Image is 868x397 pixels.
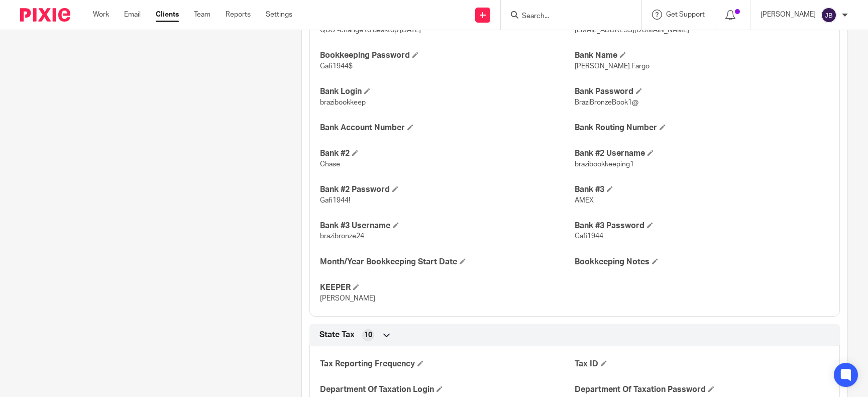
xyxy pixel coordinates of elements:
[575,99,638,106] span: BraziBronzeBook1@
[320,197,350,204] span: Gafi1944!
[320,221,575,231] h4: Bank #3 Username
[320,161,340,168] span: Chase
[575,384,829,395] h4: Department Of Taxation Password
[320,359,575,369] h4: Tax Reporting Frequency
[320,384,575,395] h4: Department Of Taxation Login
[124,10,141,20] a: Email
[575,63,649,70] span: [PERSON_NAME] Fargo
[320,282,575,293] h4: KEEPER
[575,161,634,168] span: brazibookkeeping1
[575,50,829,61] h4: Bank Name
[194,10,210,20] a: Team
[320,27,421,34] span: QBO -change to desktop [DATE]
[320,63,353,70] span: Gafi1944$
[93,10,109,20] a: Work
[320,257,575,267] h4: Month/Year Bookkeeping Start Date
[20,8,70,22] img: Pixie
[320,148,575,159] h4: Bank #2
[575,123,829,133] h4: Bank Routing Number
[575,86,829,97] h4: Bank Password
[521,12,611,21] input: Search
[320,233,364,240] span: brazibronze24
[666,11,705,18] span: Get Support
[761,10,816,20] p: [PERSON_NAME]
[320,99,366,106] span: brazibookkeep
[575,257,829,267] h4: Bookkeeping Notes
[320,86,575,97] h4: Bank Login
[575,233,603,240] span: Gafi1944
[320,123,575,133] h4: Bank Account Number
[156,10,179,20] a: Clients
[575,27,689,34] span: [EMAIL_ADDRESS][DOMAIN_NAME]
[575,197,594,204] span: AMEX
[575,221,829,231] h4: Bank #3 Password
[821,7,837,23] img: svg%3E
[364,330,372,340] span: 10
[226,10,251,20] a: Reports
[575,359,829,369] h4: Tax ID
[320,295,375,302] span: [PERSON_NAME]
[320,50,575,61] h4: Bookkeeping Password
[575,148,829,159] h4: Bank #2 Username
[320,184,575,195] h4: Bank #2 Password
[266,10,292,20] a: Settings
[575,184,829,195] h4: Bank #3
[319,330,355,340] span: State Tax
